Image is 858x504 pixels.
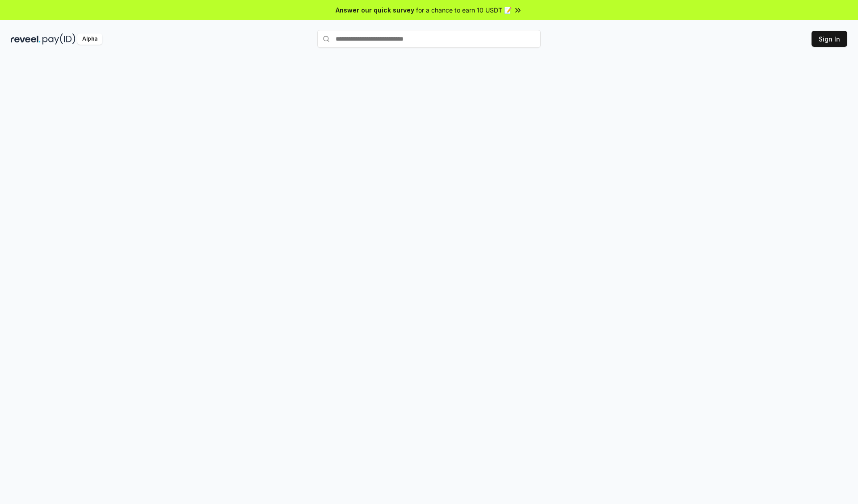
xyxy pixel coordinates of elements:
button: Sign In [812,31,847,47]
img: reveel_dark [11,33,41,45]
span: Answer our quick survey [336,5,414,15]
img: pay_id [42,33,76,45]
span: for a chance to earn 10 USDT 📝 [416,5,512,15]
div: Alpha [77,33,102,45]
